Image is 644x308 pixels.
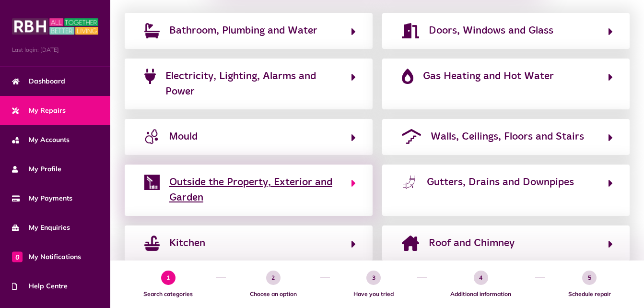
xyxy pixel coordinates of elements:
[144,129,159,144] img: mould-icon.jpg
[399,174,613,206] button: Gutters, Drains and Downpipes
[474,271,488,285] span: 4
[12,106,66,116] span: My Repairs
[427,175,574,190] span: Gutters, Drains and Downpipes
[169,23,317,38] span: Bathroom, Plumbing and Water
[399,68,613,100] button: Gas Heating and Hot Water
[125,290,211,298] span: Search categories
[165,69,341,100] span: Electricity, Lighting, Alarms and Power
[141,68,356,100] button: Electricity, Lighting, Alarms and Power
[141,23,356,39] button: Bathroom, Plumbing and Water
[402,69,413,84] img: fire-flame-simple-solid-purple.png
[141,235,356,251] button: Kitchen
[366,271,381,285] span: 3
[402,129,421,144] img: roof-stairs-purple.png
[402,175,417,190] img: leaking-pipe.png
[141,174,356,206] button: Outside the Property, Exterior and Garden
[12,223,70,233] span: My Enquiries
[12,193,72,203] span: My Payments
[399,23,613,39] button: Doors, Windows and Glass
[399,129,613,145] button: Walls, Ceilings, Floors and Stairs
[432,290,530,298] span: Additional information
[423,69,554,84] span: Gas Heating and Hot Water
[169,236,205,251] span: Kitchen
[399,235,613,251] button: Roof and Chimney
[169,175,341,206] span: Outside the Property, Exterior and Garden
[141,129,356,145] button: Mould
[582,271,597,285] span: 5
[161,271,176,285] span: 1
[12,46,98,54] span: Last login: [DATE]
[12,76,65,86] span: Dashboard
[402,23,419,38] img: door-open-solid-purple.png
[266,271,281,285] span: 2
[12,135,70,145] span: My Accounts
[335,290,412,298] span: Have you tried
[144,236,160,251] img: sink.png
[12,251,23,262] span: 0
[12,252,81,262] span: My Notifications
[144,175,160,190] img: external.png
[12,164,61,174] span: My Profile
[12,281,68,291] span: Help Centre
[402,236,419,251] img: house-chimney-solid-purple.png
[431,129,584,144] span: Walls, Ceilings, Floors and Stairs
[144,23,160,38] img: bath.png
[169,129,198,144] span: Mould
[429,236,515,251] span: Roof and Chimney
[12,17,98,36] img: MyRBH
[231,290,315,298] span: Choose an option
[144,69,156,84] img: plug-solid-purple.png
[550,290,630,298] span: Schedule repair
[429,23,553,38] span: Doors, Windows and Glass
